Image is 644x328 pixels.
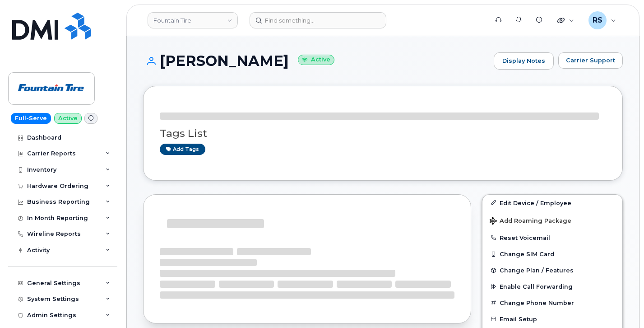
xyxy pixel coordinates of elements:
[143,53,489,69] h1: [PERSON_NAME]
[566,56,615,65] span: Carrier Support
[482,211,622,230] button: Add Roaming Package
[482,246,622,262] button: Change SIM Card
[482,230,622,246] button: Reset Voicemail
[500,316,537,323] span: Email Setup
[482,295,622,311] button: Change Phone Number
[482,262,622,278] button: Change Plan / Features
[500,283,573,290] span: Enable Call Forwarding
[500,267,574,274] span: Change Plan / Features
[482,311,622,327] button: Email Setup
[482,195,622,211] a: Edit Device / Employee
[482,278,622,295] button: Enable Call Forwarding
[558,52,623,69] button: Carrier Support
[490,217,571,226] span: Add Roaming Package
[160,128,606,139] h3: Tags List
[160,144,205,155] a: Add tags
[494,52,554,70] a: Display Notes
[298,55,334,65] small: Active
